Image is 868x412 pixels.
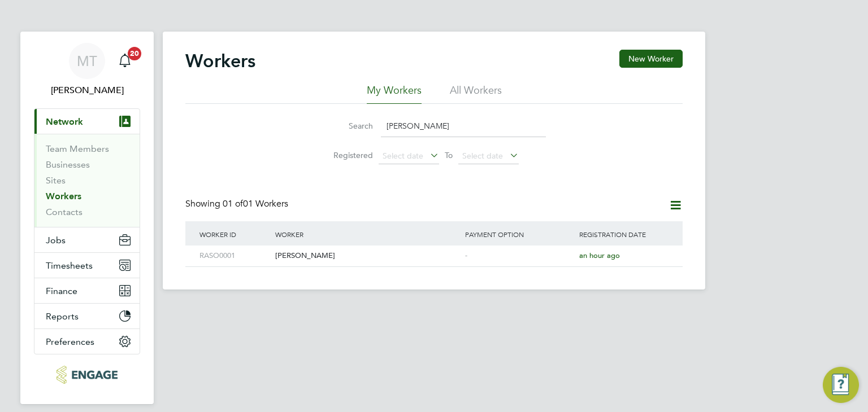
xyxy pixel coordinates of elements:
a: Contacts [46,207,83,217]
span: 01 Workers [223,198,288,209]
button: Engage Resource Center [823,367,859,403]
div: Network [34,134,140,227]
button: Jobs [34,227,140,252]
span: Timesheets [46,260,93,271]
input: Name, email or phone number [381,115,546,137]
label: Search [322,121,373,131]
button: Timesheets [34,253,140,278]
button: Reports [34,304,140,328]
span: Reports [46,311,79,322]
button: Preferences [34,329,140,354]
button: Network [34,109,140,134]
a: 20 [114,43,136,79]
a: Sites [46,175,66,186]
button: New Worker [619,50,683,68]
span: Jobs [46,235,66,246]
li: My Workers [367,84,422,104]
a: Go to home page [34,366,140,384]
div: Worker [272,221,462,247]
span: Select date [383,151,423,161]
a: RASO0001[PERSON_NAME]-an hour ago [197,245,671,255]
label: Registered [322,150,373,160]
div: Worker ID [197,221,272,247]
span: Martina Taylor [34,84,140,97]
span: To [441,148,456,163]
span: Network [46,116,83,127]
span: an hour ago [579,251,620,260]
li: All Workers [450,84,502,104]
a: MT[PERSON_NAME] [34,43,140,97]
div: - [462,246,576,266]
a: Businesses [46,159,90,170]
span: Preferences [46,336,94,347]
a: Team Members [46,143,109,154]
span: Select date [462,151,503,161]
nav: Main navigation [20,32,154,404]
div: Payment Option [462,221,576,247]
span: 01 of [223,198,243,209]
span: 20 [128,47,141,60]
span: Finance [46,286,77,296]
h2: Workers [185,50,255,72]
div: Showing [185,198,290,210]
div: Registration Date [576,221,671,247]
a: Workers [46,191,81,201]
button: Finance [34,278,140,303]
img: acr-ltd-logo-retina.png [57,366,117,384]
div: [PERSON_NAME] [272,246,462,266]
div: RASO0001 [197,246,272,266]
span: MT [77,54,97,68]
